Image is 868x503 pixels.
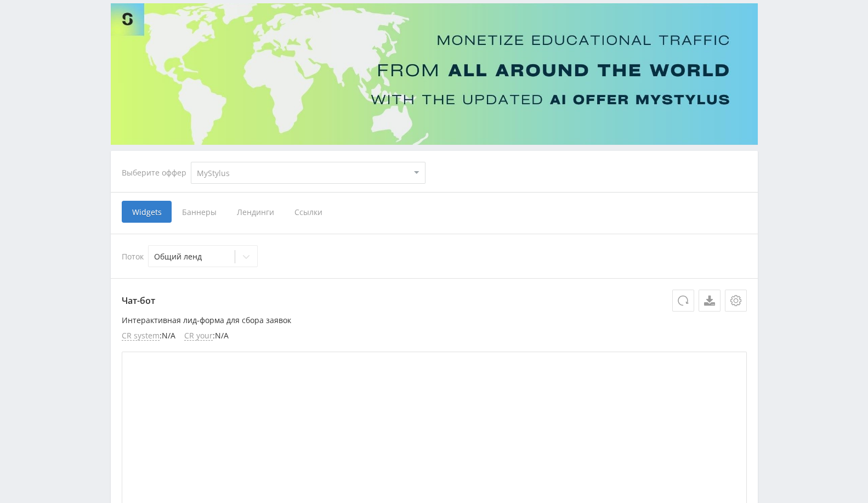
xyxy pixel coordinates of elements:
[184,331,213,341] span: CR your
[122,331,175,341] li: : N/A
[122,316,747,325] p: Интерактивная лид-форма для сбора заявок
[226,201,284,223] span: Лендинги
[172,201,226,223] span: Баннеры
[284,201,333,223] span: Ссылки
[111,3,758,145] img: Banner
[122,290,747,312] p: Чат-бот
[725,290,747,312] button: Настройки
[184,331,229,341] li: : N/A
[122,201,172,223] span: Widgets
[122,168,191,177] div: Выберите оффер
[122,331,160,341] span: CR system
[122,245,747,267] div: Поток
[699,290,721,312] a: Скачать
[672,290,694,312] button: Обновить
